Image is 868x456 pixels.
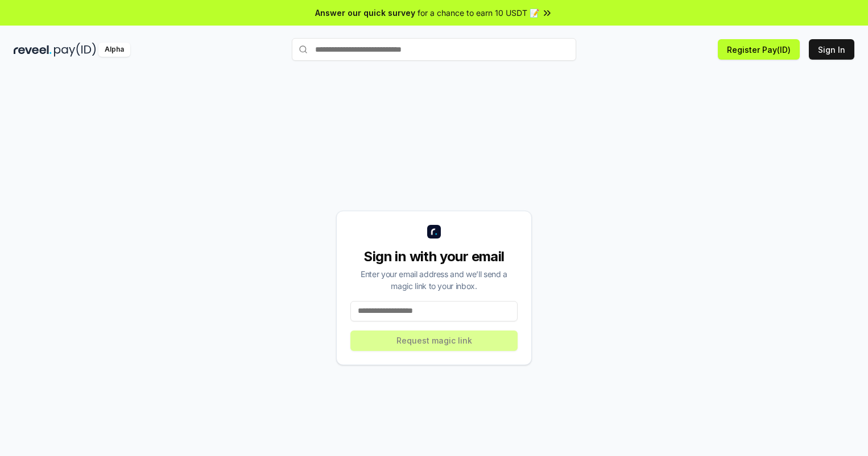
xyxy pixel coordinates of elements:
span: for a chance to earn 10 USDT 📝 [418,7,539,19]
div: Alpha [98,43,130,57]
img: pay_id [54,43,96,57]
img: reveel_dark [14,43,52,57]
button: Register Pay(ID) [718,39,800,60]
button: Sign In [809,39,854,60]
span: Answer our quick survey [315,7,415,19]
div: Sign in with your email [350,248,518,266]
div: Enter your email address and we’ll send a magic link to your inbox. [350,268,518,292]
img: logo_small [427,225,441,239]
